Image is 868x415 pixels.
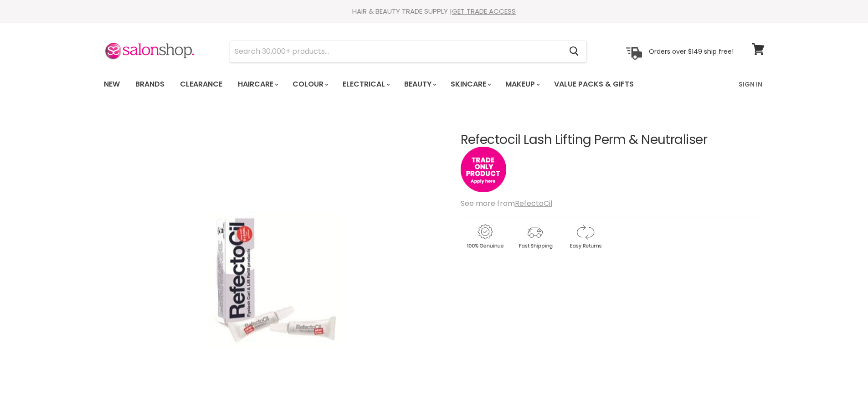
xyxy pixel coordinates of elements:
input: Search [230,41,562,62]
a: Sign In [733,75,768,94]
p: Orders over $149 ship free! [649,47,734,55]
a: Colour [286,75,334,94]
ul: Main menu [97,71,687,97]
a: Haircare [231,75,284,94]
a: RefectoCil [515,198,552,209]
img: returns.gif [561,223,609,251]
img: tradeonly_small.jpg [461,147,506,192]
form: Product [230,41,587,62]
a: Skincare [444,75,497,94]
button: Search [562,41,586,62]
a: Beauty [397,75,442,94]
img: Refectocil Lash Lifting Perm & Neutraliser [194,160,354,400]
a: Electrical [336,75,395,94]
div: HAIR & BEAUTY TRADE SUPPLY | [92,7,776,16]
a: Brands [128,75,171,94]
span: See more from [461,198,552,209]
h1: Refectocil Lash Lifting Perm & Neutraliser [461,133,765,147]
a: Value Packs & Gifts [547,75,641,94]
img: genuine.gif [461,223,509,251]
nav: Main [92,71,776,97]
a: New [97,75,127,94]
a: Makeup [498,75,545,94]
a: Clearance [173,75,229,94]
img: shipping.gif [511,223,559,251]
a: GET TRADE ACCESS [452,6,516,16]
